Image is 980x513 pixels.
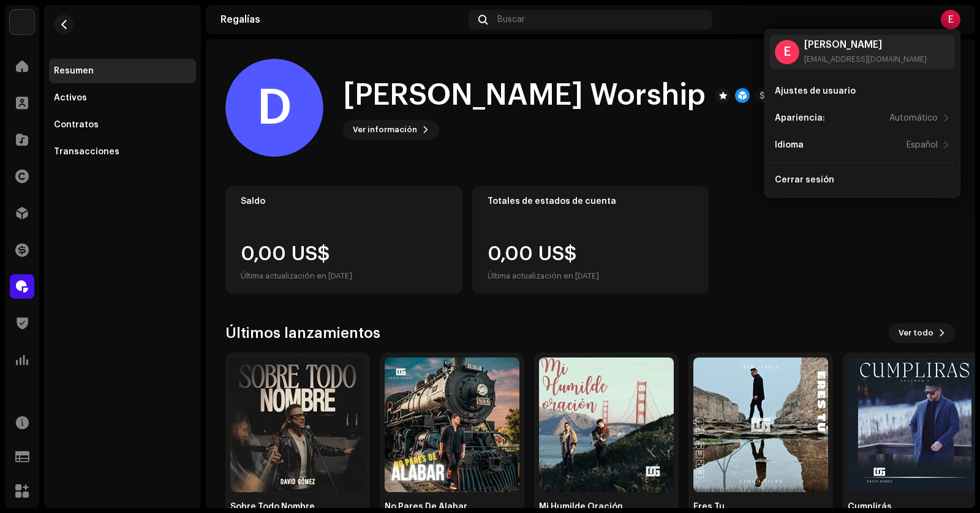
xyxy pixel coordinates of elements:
[539,502,674,512] div: Mi Humilde Oración
[539,358,674,492] img: 87f65d4a-3e83-4bbc-9f45-6c350b0190ba
[49,140,196,164] re-m-nav-item: Transacciones
[775,175,834,185] div: Cerrar sesión
[775,86,856,96] div: Ajustes de usuario
[804,54,927,64] div: [EMAIL_ADDRESS][DOMAIN_NAME]
[488,197,694,206] div: Totales de estados de cuenta
[889,323,956,343] button: Ver todo
[49,59,196,83] re-m-nav-item: Resumen
[225,323,380,343] h3: Últimos lanzamientos
[804,40,927,50] div: [PERSON_NAME]
[488,269,599,283] div: Última actualización en [DATE]
[770,79,955,103] re-m-nav-item: Ajustes de usuario
[230,502,365,512] div: Sobre Todo Nombre
[241,269,352,283] div: Última actualización en [DATE]
[49,113,196,137] re-m-nav-item: Contratos
[230,358,365,492] img: 10a8827d-78aa-438c-9861-e4adf75ce261
[353,118,417,142] span: Ver información
[49,86,196,110] re-m-nav-item: Activos
[225,59,323,157] div: D
[899,321,933,345] span: Ver todo
[10,10,34,34] img: b0ad06a2-fc67-4620-84db-15bc5929e8a0
[343,120,439,140] button: Ver información
[775,113,825,123] div: Apariencia:
[54,93,87,103] div: Activos
[693,358,828,492] img: e8c17c39-9530-4df7-8d44-c80fbb1494e2
[472,186,709,294] re-o-card-value: Totales de estados de cuenta
[693,502,828,512] div: Eres Tu
[221,15,464,24] div: Regalías
[385,502,519,512] div: No Pares De Alabar
[385,358,519,492] img: e9085a7e-6944-42b2-9de5-cc061a14c872
[941,10,960,29] div: E
[241,197,447,206] div: Saldo
[770,133,955,157] re-m-nav-item: Idioma
[54,147,119,157] div: Transacciones
[770,168,955,192] re-m-nav-item: Cerrar sesión
[54,120,99,130] div: Contratos
[770,106,955,130] re-m-nav-item: Apariencia:
[54,66,94,76] div: Resumen
[775,40,799,64] div: E
[775,140,804,150] div: Idioma
[225,186,462,294] re-o-card-value: Saldo
[343,76,706,115] h1: [PERSON_NAME] Worship
[889,113,938,123] div: Automático
[907,140,938,150] div: Español
[497,15,525,24] span: Buscar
